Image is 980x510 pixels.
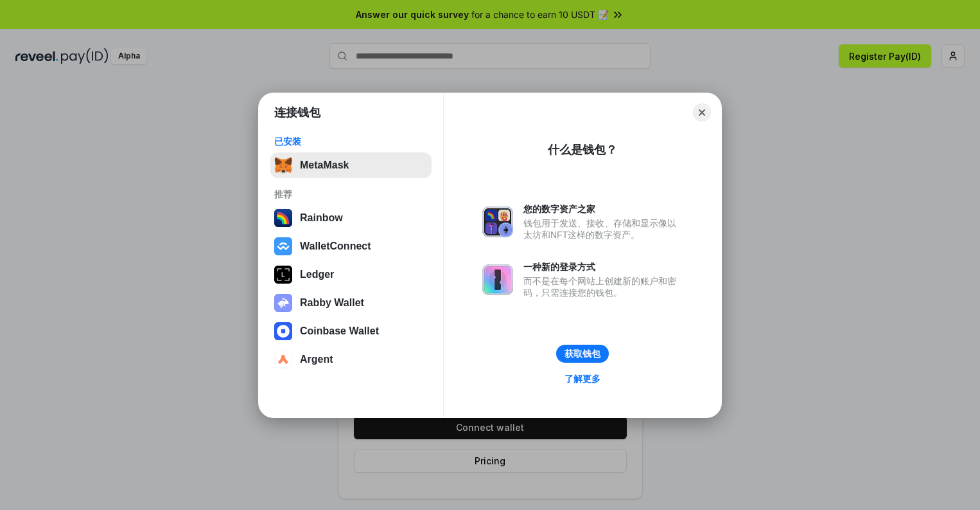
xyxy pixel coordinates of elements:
img: svg+xml,%3Csvg%20xmlns%3D%22http%3A%2F%2Fwww.w3.org%2F2000%2Fsvg%22%20width%3D%2228%22%20height%3... [274,266,292,284]
div: 推荐 [274,188,428,200]
img: svg+xml,%3Csvg%20fill%3D%22none%22%20height%3D%2233%22%20viewBox%3D%220%200%2035%2033%22%20width%... [274,156,292,174]
button: Rabby Wallet [270,290,432,316]
div: Ledger [300,269,334,280]
div: 已安装 [274,136,428,147]
img: svg+xml,%3Csvg%20xmlns%3D%22http%3A%2F%2Fwww.w3.org%2F2000%2Fsvg%22%20fill%3D%22none%22%20viewBox... [482,206,513,237]
button: WalletConnect [270,233,432,259]
div: 获取钱包 [564,348,600,360]
div: 了解更多 [564,373,600,385]
div: Coinbase Wallet [300,325,379,337]
div: Argent [300,354,333,365]
a: 了解更多 [557,370,608,387]
div: 什么是钱包？ [548,142,617,158]
button: Argent [270,347,432,372]
img: svg+xml,%3Csvg%20width%3D%2228%22%20height%3D%2228%22%20viewBox%3D%220%200%2028%2028%22%20fill%3D... [274,351,292,369]
div: WalletConnect [300,241,371,252]
div: MetaMask [300,159,349,171]
img: svg+xml,%3Csvg%20width%3D%2228%22%20height%3D%2228%22%20viewBox%3D%220%200%2028%2028%22%20fill%3D... [274,322,292,340]
img: svg+xml,%3Csvg%20width%3D%2228%22%20height%3D%2228%22%20viewBox%3D%220%200%2028%2028%22%20fill%3D... [274,237,292,255]
button: Close [693,104,711,122]
img: svg+xml,%3Csvg%20width%3D%22120%22%20height%3D%22120%22%20viewBox%3D%220%200%20120%20120%22%20fil... [274,209,292,227]
img: svg+xml,%3Csvg%20xmlns%3D%22http%3A%2F%2Fwww.w3.org%2F2000%2Fsvg%22%20fill%3D%22none%22%20viewBox... [274,294,292,312]
button: 获取钱包 [556,345,609,363]
h1: 连接钱包 [274,105,320,120]
button: MetaMask [270,152,432,178]
div: 一种新的登录方式 [523,261,683,273]
div: 而不是在每个网站上创建新的账户和密码，只需连接您的钱包。 [523,275,683,298]
img: svg+xml,%3Csvg%20xmlns%3D%22http%3A%2F%2Fwww.w3.org%2F2000%2Fsvg%22%20fill%3D%22none%22%20viewBox... [482,264,513,295]
div: Rainbow [300,212,343,224]
button: Coinbase Wallet [270,318,432,344]
button: Ledger [270,262,432,287]
div: Rabby Wallet [300,297,364,309]
button: Rainbow [270,205,432,231]
div: 您的数字资产之家 [523,203,683,215]
div: 钱包用于发送、接收、存储和显示像以太坊和NFT这样的数字资产。 [523,217,683,241]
